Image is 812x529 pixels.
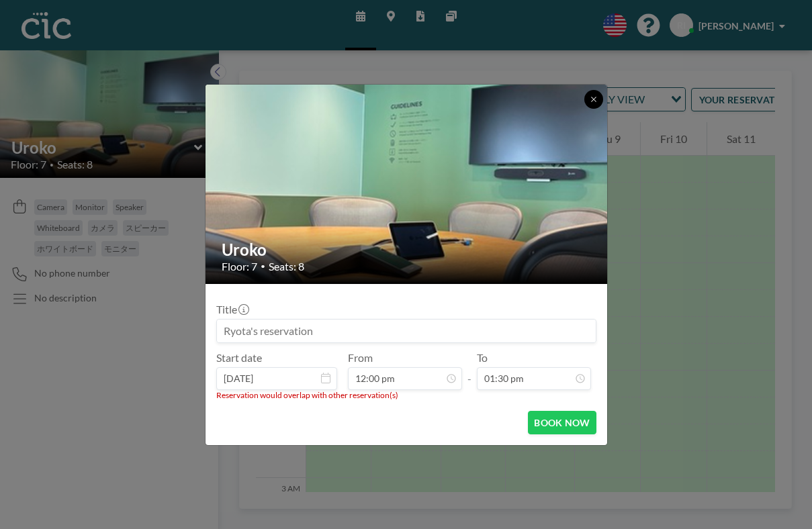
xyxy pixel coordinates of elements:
[269,260,304,273] span: Seats: 8
[222,240,592,260] h2: Uroko
[216,303,248,316] label: Title
[477,351,488,365] label: To
[222,260,257,273] span: Floor: 7
[467,356,471,385] span: -
[348,351,373,365] label: From
[216,390,596,400] li: Reservation would overlap with other reservation(s)
[261,261,265,271] span: •
[216,351,262,365] label: Start date
[217,320,596,342] input: Ryota's reservation
[528,411,596,434] button: BOOK NOW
